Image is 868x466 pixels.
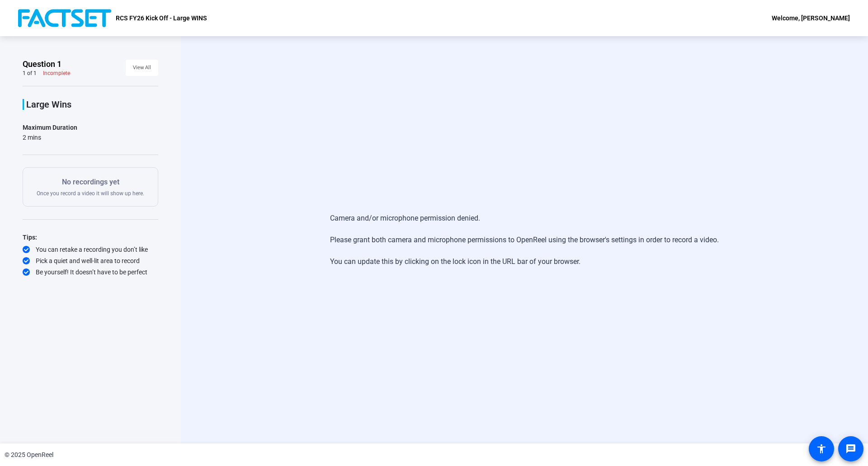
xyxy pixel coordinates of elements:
[18,9,111,27] img: OpenReel logo
[26,99,158,110] p: Large Wins
[37,177,144,197] div: Once you record a video it will show up here.
[772,13,850,24] div: Welcome, [PERSON_NAME]
[23,256,158,265] div: Pick a quiet and well-lit area to record
[37,177,144,188] p: No recordings yet
[5,450,53,460] div: © 2025 OpenReel
[23,133,77,142] div: 2 mins
[23,232,158,243] div: Tips:
[23,59,61,70] span: Question 1
[23,268,158,277] div: Be yourself! It doesn’t have to be perfect
[116,13,207,24] p: RCS FY26 Kick Off - Large WINS
[816,443,827,454] mat-icon: accessibility
[133,61,151,75] span: View All
[330,204,719,276] div: Camera and/or microphone permission denied. Please grant both camera and microphone permissions t...
[126,60,158,76] button: View All
[23,122,77,133] div: Maximum Duration
[23,70,37,77] div: 1 of 1
[43,70,70,77] div: Incomplete
[23,245,158,254] div: You can retake a recording you don’t like
[845,443,856,454] mat-icon: message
